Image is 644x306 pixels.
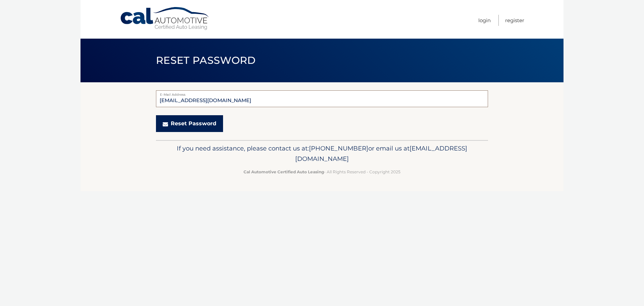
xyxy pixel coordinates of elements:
[120,7,210,31] a: Cal Automotive
[478,15,491,26] a: Login
[244,169,324,174] strong: Cal Automotive Certified Auto Leasing
[160,168,484,175] p: - All Rights Reserved - Copyright 2025
[309,144,368,152] span: [PHONE_NUMBER]
[505,15,524,26] a: Register
[156,90,488,107] input: E-Mail Address
[156,54,256,67] span: Reset Password
[160,143,484,165] p: If you need assistance, please contact us at: or email us at
[156,90,488,96] label: E-Mail Address
[156,115,223,132] button: Reset Password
